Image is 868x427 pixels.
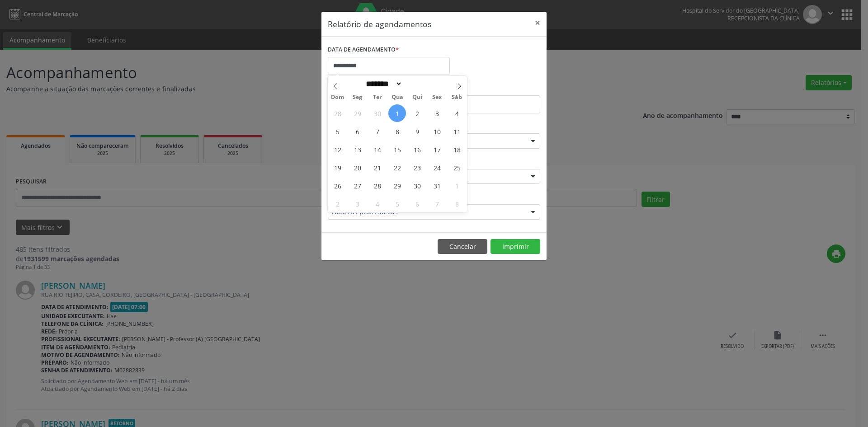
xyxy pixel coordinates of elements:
span: Qua [387,94,407,100]
span: Outubro 20, 2025 [349,159,366,176]
span: Outubro 11, 2025 [448,122,466,140]
button: Imprimir [491,239,540,254]
span: Outubro 29, 2025 [388,177,406,194]
span: Outubro 4, 2025 [448,104,466,122]
span: Outubro 17, 2025 [428,141,446,158]
span: Outubro 12, 2025 [329,141,346,158]
span: Outubro 15, 2025 [388,141,406,158]
span: Sáb [447,94,467,100]
span: Outubro 13, 2025 [349,141,366,158]
span: Outubro 30, 2025 [408,177,426,194]
span: Setembro 30, 2025 [368,104,386,122]
span: Outubro 7, 2025 [368,122,386,140]
span: Sex [427,94,447,100]
span: Outubro 3, 2025 [428,104,446,122]
h5: Relatório de agendamentos [328,18,431,30]
span: Outubro 19, 2025 [329,159,346,176]
button: Close [528,12,547,34]
span: Novembro 2, 2025 [329,195,346,212]
select: Month [363,79,402,89]
span: Outubro 31, 2025 [428,177,446,194]
button: Cancelar [438,239,487,254]
span: Novembro 5, 2025 [388,195,406,212]
span: Setembro 29, 2025 [349,104,366,122]
span: Novembro 1, 2025 [448,177,466,194]
span: Qui [407,94,427,100]
span: Novembro 8, 2025 [448,195,466,212]
span: Outubro 10, 2025 [428,122,446,140]
span: Outubro 28, 2025 [368,177,386,194]
span: Outubro 22, 2025 [388,159,406,176]
span: Outubro 8, 2025 [388,122,406,140]
span: Outubro 21, 2025 [368,159,386,176]
span: Novembro 3, 2025 [349,195,366,212]
span: Dom [328,94,348,100]
span: Outubro 25, 2025 [448,159,466,176]
span: Outubro 16, 2025 [408,141,426,158]
span: Seg [348,94,368,100]
label: DATA DE AGENDAMENTO [328,43,399,57]
span: Novembro 4, 2025 [368,195,386,212]
span: Novembro 6, 2025 [408,195,426,212]
label: ATÉ [436,81,540,95]
span: Outubro 2, 2025 [408,104,426,122]
span: Outubro 9, 2025 [408,122,426,140]
span: Outubro 26, 2025 [329,177,346,194]
span: Outubro 27, 2025 [349,177,366,194]
span: Ter [368,94,387,100]
span: Outubro 5, 2025 [329,122,346,140]
span: Outubro 18, 2025 [448,141,466,158]
input: Year [402,79,432,89]
span: Novembro 7, 2025 [428,195,446,212]
span: Outubro 24, 2025 [428,159,446,176]
span: Setembro 28, 2025 [329,104,346,122]
span: Outubro 23, 2025 [408,159,426,176]
span: Outubro 6, 2025 [349,122,366,140]
span: Outubro 14, 2025 [368,141,386,158]
span: Outubro 1, 2025 [388,104,406,122]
